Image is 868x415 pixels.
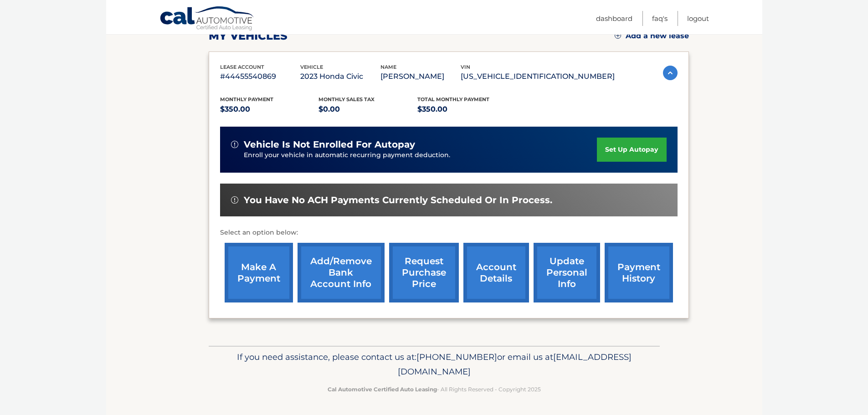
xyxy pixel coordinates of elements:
p: If you need assistance, please contact us at: or email us at [215,350,654,379]
a: payment history [605,243,673,302]
p: Select an option below: [220,227,678,238]
span: vehicle [300,64,323,70]
h2: my vehicles [209,29,288,43]
p: - All Rights Reserved - Copyright 2025 [215,384,654,394]
span: [PHONE_NUMBER] [416,352,497,362]
a: update personal info [534,243,600,302]
span: vin [461,64,470,70]
span: Total Monthly Payment [417,96,489,102]
span: You have no ACH payments currently scheduled or in process. [244,195,552,206]
p: [US_VEHICLE_IDENTIFICATION_NUMBER] [461,70,615,83]
a: set up autopay [597,138,666,162]
p: $350.00 [417,103,516,116]
span: name [380,64,396,70]
span: Monthly Payment [220,96,273,102]
span: [EMAIL_ADDRESS][DOMAIN_NAME] [398,352,632,377]
a: make a payment [225,243,293,302]
span: Monthly sales Tax [318,96,375,102]
a: Dashboard [596,11,632,26]
a: Add/Remove bank account info [298,243,385,302]
p: #44455540869 [220,70,300,83]
img: alert-white.svg [231,141,238,148]
a: account details [463,243,529,302]
strong: Cal Automotive Certified Auto Leasing [328,386,437,393]
img: add.svg [615,32,621,39]
p: 2023 Honda Civic [300,70,380,83]
a: request purchase price [389,243,459,302]
a: Logout [687,11,709,26]
span: lease account [220,64,264,70]
p: Enroll your vehicle in automatic recurring payment deduction. [244,150,597,160]
a: Add a new lease [615,31,689,41]
p: [PERSON_NAME] [380,70,461,83]
p: $0.00 [318,103,417,116]
img: alert-white.svg [231,196,238,204]
a: Cal Automotive [159,6,255,32]
span: vehicle is not enrolled for autopay [244,139,415,150]
img: accordion-active.svg [663,66,678,80]
p: $350.00 [220,103,319,116]
a: FAQ's [652,11,668,26]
